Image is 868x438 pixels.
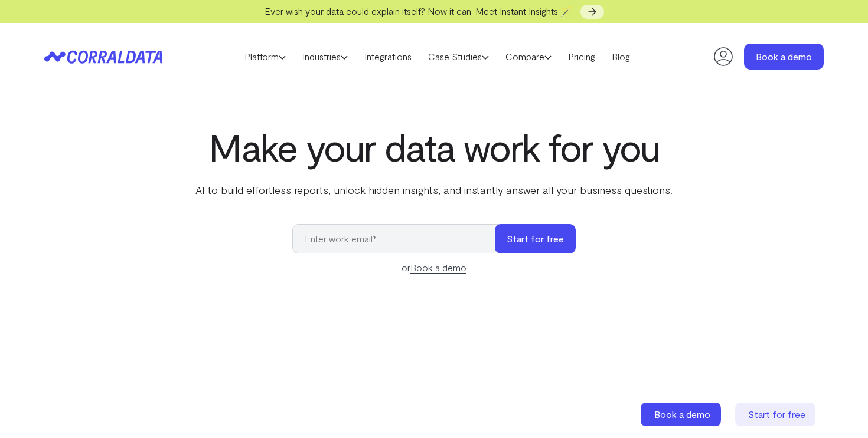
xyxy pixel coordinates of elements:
a: Book a demo [744,44,824,70]
a: Case Studies [420,48,497,65]
input: Enter work email* [292,224,507,253]
span: Book a demo [654,409,710,420]
a: Book a demo [410,262,466,274]
a: Industries [294,48,356,65]
a: Book a demo [641,403,723,426]
a: Integrations [356,48,420,65]
span: Ever wish your data could explain itself? Now it can. Meet Instant Insights 🪄 [265,5,572,17]
a: Start for free [735,403,818,426]
span: Start for free [748,409,805,420]
h1: Make your data work for you [193,126,675,168]
button: Start for free [495,224,576,253]
p: AI to build effortless reports, unlock hidden insights, and instantly answer all your business qu... [193,182,675,197]
a: Blog [603,48,638,65]
a: Compare [497,48,560,65]
a: Pricing [560,48,603,65]
div: or [292,261,576,275]
a: Platform [236,48,294,65]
